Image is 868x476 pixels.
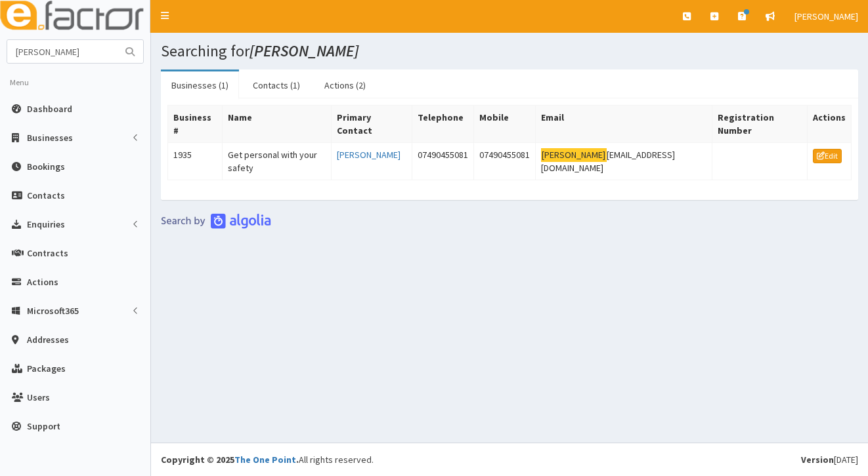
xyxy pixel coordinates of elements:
[541,148,607,162] mark: [PERSON_NAME]
[223,106,331,143] th: Name
[331,106,412,143] th: Primary Contact
[27,103,72,115] span: Dashboard
[27,132,73,144] span: Businesses
[27,189,65,201] span: Contacts
[161,454,299,466] strong: Copyright © 2025 .
[168,106,223,143] th: Business #
[801,454,834,466] b: Version
[7,40,118,63] input: Search...
[535,143,712,180] td: [EMAIL_ADDRESS][DOMAIN_NAME]
[242,71,311,99] a: Contacts (1)
[794,10,858,22] span: [PERSON_NAME]
[807,106,851,143] th: Actions
[473,106,535,143] th: Mobile
[161,71,239,99] a: Businesses (1)
[813,149,842,163] a: Edit
[535,106,712,143] th: Email
[223,143,331,180] td: Get personal with your safety
[473,143,535,180] td: 07490455081
[712,106,808,143] th: Registration Number
[250,41,358,61] i: [PERSON_NAME]
[337,149,401,161] a: [PERSON_NAME]
[161,43,858,60] h1: Searching for
[27,363,66,374] span: Packages
[27,391,50,403] span: Users
[234,454,296,466] a: The One Point
[27,305,79,317] span: Microsoft365
[27,247,68,259] span: Contracts
[27,334,69,346] span: Addresses
[412,143,473,180] td: 07490455081
[168,143,223,180] td: 1935
[412,106,473,143] th: Telephone
[801,453,858,466] div: [DATE]
[27,276,58,288] span: Actions
[151,443,868,476] footer: All rights reserved.
[27,218,65,230] span: Enquiries
[314,71,376,99] a: Actions (2)
[161,213,271,229] img: search-by-algolia-light-background.png
[27,420,60,432] span: Support
[27,161,65,172] span: Bookings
